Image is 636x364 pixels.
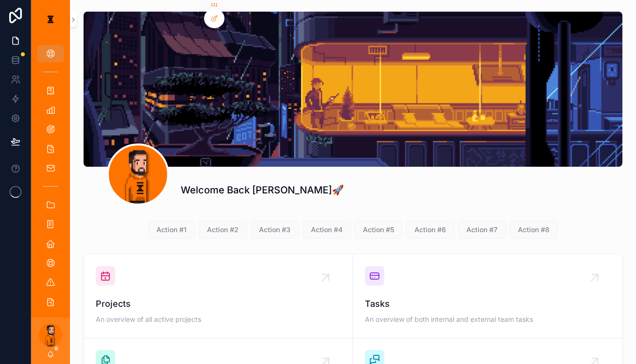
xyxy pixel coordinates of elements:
span: Tasks [365,297,611,311]
h1: Welcome Back [PERSON_NAME]🚀 [181,183,344,197]
span: Projects [96,297,341,311]
div: scrollable content [31,39,70,317]
a: ProjectsAn overview of all active projects [84,254,353,338]
span: An overview of both internal and external team tasks [365,315,611,324]
a: TasksAn overview of both internal and external team tasks [353,254,622,338]
img: App logo [43,12,58,27]
span: An overview of all active projects [96,315,341,324]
